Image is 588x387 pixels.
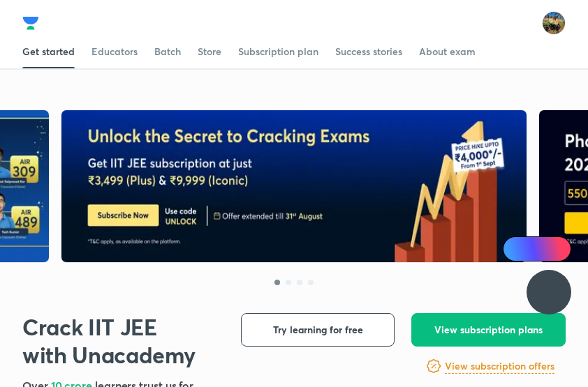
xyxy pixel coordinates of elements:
[91,45,138,59] div: Educators
[22,15,39,31] img: Company Logo
[445,359,554,374] h6: View subscription offers
[154,45,181,59] div: Batch
[238,45,318,59] div: Subscription plan
[22,35,75,68] a: Get started
[335,35,402,68] a: Success stories
[154,35,181,68] a: Batch
[434,323,543,337] span: View subscription plans
[526,243,563,255] span: Ai Doubts
[91,35,138,68] a: Educators
[419,35,476,68] a: About exam
[445,358,554,374] a: View subscription offers
[238,35,318,68] a: Subscription plan
[273,323,363,337] span: Try learning for free
[22,313,199,369] h1: Crack IIT JEE with Unacademy
[542,11,566,35] img: Shivam Munot
[198,45,221,59] div: Store
[22,45,75,59] div: Get started
[241,313,395,347] button: Try learning for free
[511,243,522,255] img: Icon
[508,12,531,34] img: avatar
[198,35,221,68] a: Store
[503,236,571,261] a: Ai Doubts
[411,313,566,347] button: View subscription plans
[335,45,402,59] div: Success stories
[419,45,476,59] div: About exam
[541,284,557,301] img: ttu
